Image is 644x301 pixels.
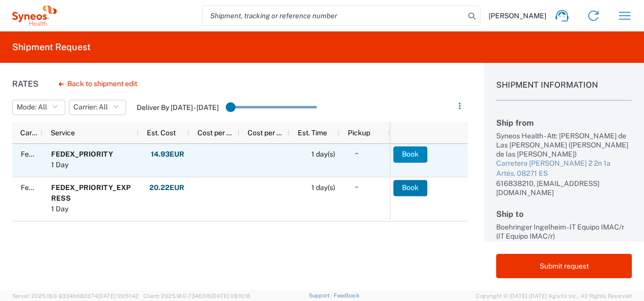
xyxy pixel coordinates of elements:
[51,183,131,202] b: FEDEX_PRIORITY_EXPRESS
[149,183,184,193] strong: 20.22 EUR
[496,169,632,179] div: Artés, 08271 ES
[348,129,370,137] span: Pickup
[489,11,546,20] span: [PERSON_NAME]
[496,222,632,241] div: Boehringer Ingelheim - IT Equipo IMAC/r (IT Equipo IMAC/r)
[21,150,69,158] span: FedEx Express
[149,180,185,196] button: 20.22EUR
[151,149,184,159] strong: 14.93 EUR
[496,254,632,278] button: Submit request
[393,146,427,163] button: Book
[12,41,91,53] h2: Shipment Request
[98,293,139,299] span: [DATE] 09:51:42
[143,293,251,299] span: Client: 2025.18.0-7346316
[21,183,69,192] span: FedEx Express
[203,6,465,25] input: Shipment, tracking or reference number
[17,102,47,112] span: Mode: All
[51,160,113,170] div: 1 Day
[496,80,632,101] h1: Shipment Information
[298,129,327,137] span: Est. Time
[496,209,632,219] h2: Ship to
[496,241,632,271] a: [STREET_ADDRESS][GEOGRAPHIC_DATA][PERSON_NAME], 08174 ES
[496,159,632,178] a: Carretera [PERSON_NAME] 2 2n 1aArtés, 08271 ES
[150,146,185,163] button: 14.93EUR
[496,179,632,197] div: 616838210, [EMAIL_ADDRESS][DOMAIN_NAME]
[311,183,335,192] span: 1 day(s)
[12,79,38,89] h1: Rates
[51,75,145,93] button: Back to shipment edit
[248,129,286,137] span: Cost per Mile
[496,131,632,159] div: Syneos Health - Att: [PERSON_NAME] de Las [PERSON_NAME] ([PERSON_NAME] de las [PERSON_NAME])
[197,129,235,137] span: Cost per Mile
[334,292,359,298] a: Feedback
[12,293,139,299] span: Server: 2025.18.0-9334b682874
[496,241,632,251] div: [STREET_ADDRESS]
[211,293,251,299] span: [DATE] 08:10:16
[309,292,334,298] a: Support
[12,100,65,115] button: Mode: All
[73,102,108,112] span: Carrier: All
[51,129,75,137] span: Service
[147,129,176,137] span: Est. Cost
[20,129,38,137] span: Carrier
[476,291,632,300] span: Copyright © [DATE]-[DATE] Agistix Inc., All Rights Reserved
[496,118,632,128] h2: Ship from
[51,204,134,214] div: 1 Day
[311,150,335,158] span: 1 day(s)
[51,150,113,158] b: FEDEX_PRIORITY
[137,103,219,112] label: Deliver By [DATE] - [DATE]
[69,100,126,115] button: Carrier: All
[393,180,427,196] button: Book
[496,159,632,169] div: Carretera [PERSON_NAME] 2 2n 1a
